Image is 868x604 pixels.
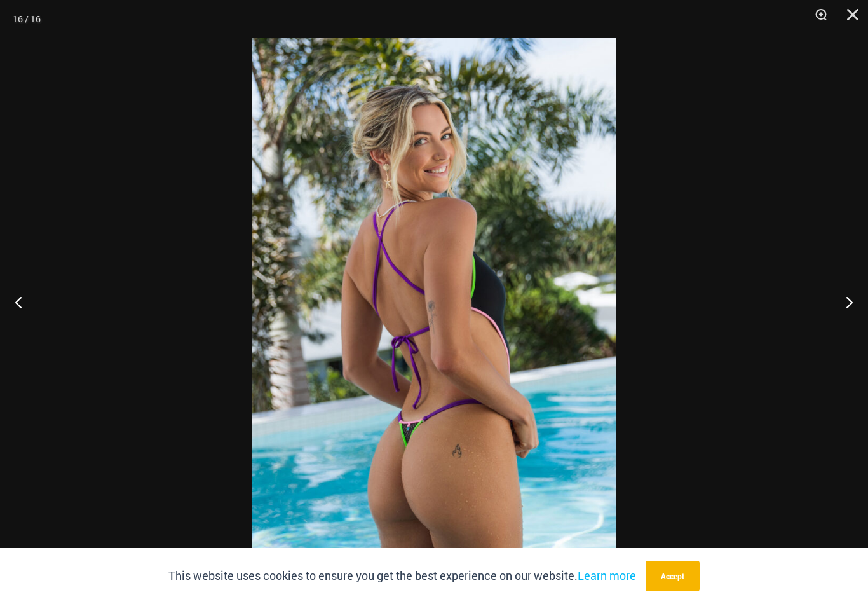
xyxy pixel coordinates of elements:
[252,38,616,586] img: Reckless Neon Crush Black Neon 879 One Piece 09
[168,566,636,586] p: This website uses cookies to ensure you get the best experience on our website.
[13,10,41,29] div: 16 / 16
[820,270,868,334] button: Next
[578,568,636,583] a: Learn more
[646,561,700,591] button: Accept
